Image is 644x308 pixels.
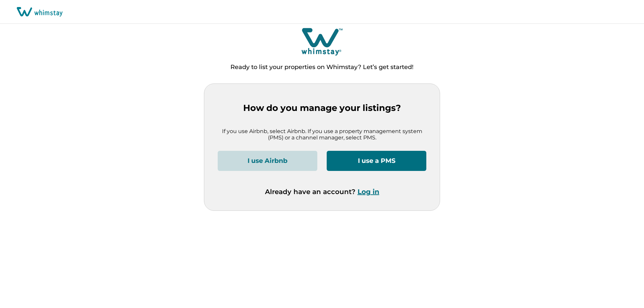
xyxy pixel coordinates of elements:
[327,151,426,171] button: I use a PMS
[358,188,379,196] button: Log in
[218,151,317,171] button: I use Airbnb
[218,128,426,141] p: If you use Airbnb, select Airbnb. If you use a property management system (PMS) or a channel mana...
[265,188,379,196] p: Already have an account?
[218,103,426,113] p: How do you manage your listings?
[230,64,414,71] p: Ready to list your properties on Whimstay? Let’s get started!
